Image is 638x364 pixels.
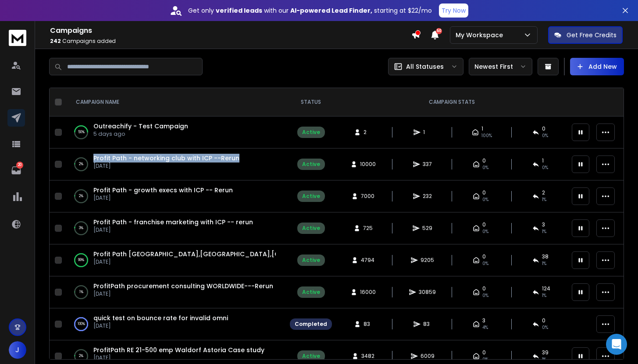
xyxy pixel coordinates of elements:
[482,260,488,267] span: 0%
[482,157,486,164] span: 0
[481,125,483,132] span: 1
[302,193,320,200] div: Active
[542,349,549,356] span: 39
[16,162,23,169] p: 20
[50,25,411,36] h1: Campaigns
[78,128,85,137] p: 50 %
[423,193,432,200] span: 232
[9,341,26,359] button: J
[361,257,374,264] span: 4794
[93,346,264,354] a: ProfitPath RE 21-500 emp Waldorf Astoria Case study
[79,352,83,360] p: 2 %
[422,225,432,232] span: 529
[542,164,548,171] span: 0 %
[419,289,436,296] span: 30859
[548,26,623,44] button: Get Free Credits
[65,117,285,148] td: 50%Outreachify - Test Campaign5 days ago
[482,228,488,235] span: 0%
[65,308,285,340] td: 100%quick test on bounce rate for invalid omni[DATE]
[542,125,545,132] span: 0
[302,129,320,136] div: Active
[482,349,486,356] span: 0
[79,160,83,169] p: 2 %
[542,324,548,331] span: 0 %
[65,180,285,212] td: 2%Profit Path - growth execs with ICP -- Rerun[DATE]
[482,356,488,363] span: 0%
[93,186,233,194] a: Profit Path - growth execs with ICP -- Rerun
[79,288,83,297] p: 1 %
[93,131,188,138] p: 5 days ago
[542,228,546,235] span: 1 %
[78,256,84,265] p: 99 %
[542,157,544,164] span: 1
[482,324,488,331] span: 4 %
[93,226,253,233] p: [DATE]
[65,244,285,276] td: 99%Profit Path [GEOGRAPHIC_DATA],[GEOGRAPHIC_DATA],[GEOGRAPHIC_DATA] C-suite Founder Real Estate(...
[542,285,550,292] span: 124
[93,290,273,297] p: [DATE]
[469,58,532,75] button: Newest First
[542,253,549,260] span: 38
[295,321,327,328] div: Completed
[360,289,376,296] span: 16000
[302,353,320,360] div: Active
[93,154,239,163] a: Profit Path - networking club with ICP --Rerun
[79,192,83,201] p: 2 %
[542,317,545,324] span: 0
[65,212,285,244] td: 3%Profit Path - franchise marketing with ICP -- rerun[DATE]
[481,132,492,139] span: 100 %
[65,276,285,308] td: 1%ProfitPath procurement consulting WORLDWIDE---Rerun[DATE]
[542,292,546,299] span: 1 %
[78,320,85,329] p: 100 %
[482,221,486,228] span: 0
[482,317,485,324] span: 3
[482,196,488,203] span: 0%
[542,196,546,203] span: 1 %
[93,218,253,226] a: Profit Path - franchise marketing with ICP -- rerun
[290,6,372,15] strong: AI-powered Lead Finder,
[482,189,486,196] span: 0
[423,129,432,136] span: 1
[65,88,285,117] th: CAMPAIGN NAME
[439,4,468,18] button: Try Now
[363,225,373,232] span: 725
[302,289,320,296] div: Active
[50,37,61,45] span: 242
[542,260,546,267] span: 1 %
[421,257,434,264] span: 9205
[606,334,627,355] div: Open Intercom Messenger
[364,129,372,136] span: 2
[50,38,411,45] p: Campaigns added
[93,282,273,290] a: ProfitPath procurement consulting WORLDWIDE---Rerun
[406,62,444,71] p: All Statuses
[542,189,545,196] span: 2
[570,58,624,75] button: Add New
[360,161,376,168] span: 10000
[302,225,320,232] div: Active
[93,314,228,322] a: quick test on bounce rate for invalid omni
[285,88,337,117] th: STATUS
[423,161,432,168] span: 337
[337,88,567,117] th: CAMPAIGN STATS
[93,250,483,258] a: Profit Path [GEOGRAPHIC_DATA],[GEOGRAPHIC_DATA],[GEOGRAPHIC_DATA] C-suite Founder Real Estate(Err...
[93,322,228,329] p: [DATE]
[7,162,25,179] a: 20
[93,122,188,131] a: Outreachify - Test Campaign
[482,253,486,260] span: 0
[93,163,239,170] p: [DATE]
[421,353,435,360] span: 6009
[364,321,372,328] span: 83
[456,31,506,39] p: My Workspace
[542,356,546,363] span: 1 %
[188,6,432,15] p: Get only with our starting at $22/mo
[567,31,617,39] p: Get Free Credits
